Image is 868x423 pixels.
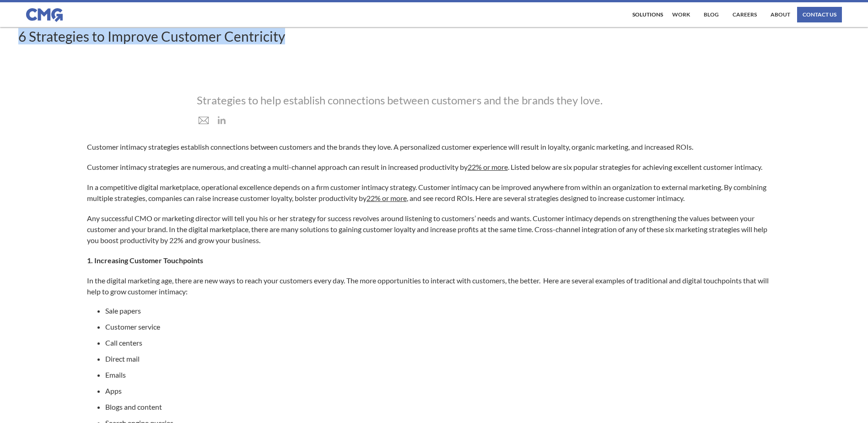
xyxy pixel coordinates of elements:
[768,7,793,22] a: About
[217,115,226,125] img: LinkedIn icon in grey
[803,12,836,17] div: contact us
[87,213,772,246] p: Any successful CMO or marketing director will tell you his or her strategy for success revolves a...
[632,12,663,17] div: Solutions
[87,141,772,152] p: Customer intimacy strategies establish connections between customers and the brands they love. A ...
[105,338,772,347] li: Call centers
[105,386,772,396] li: Apps
[701,7,721,22] a: Blog
[87,275,772,297] p: In the digital marketing age, there are new ways to reach your customers every day. The more oppo...
[631,108,671,119] h2: [DATE]
[87,162,772,173] p: Customer intimacy strategies are numerous, and creating a multi-channel approach can result in in...
[197,93,631,108] div: Strategies to help establish connections between customers and the brands they love.
[198,116,210,125] img: mail icon in grey
[105,306,772,315] li: Sale papers
[670,7,692,22] a: work
[105,354,772,363] li: Direct mail
[105,402,772,412] li: Blogs and content
[105,322,772,331] li: Customer service
[87,256,203,265] strong: 1. Increasing Customer Touchpoints
[468,163,508,171] a: 22% or more
[367,194,407,202] a: 22% or more
[87,182,772,204] p: In a competitive digital marketplace, operational excellence depends on a firm customer intimacy ...
[105,370,772,380] li: Emails
[730,7,759,22] a: Careers
[26,8,63,22] img: CMG logo in blue.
